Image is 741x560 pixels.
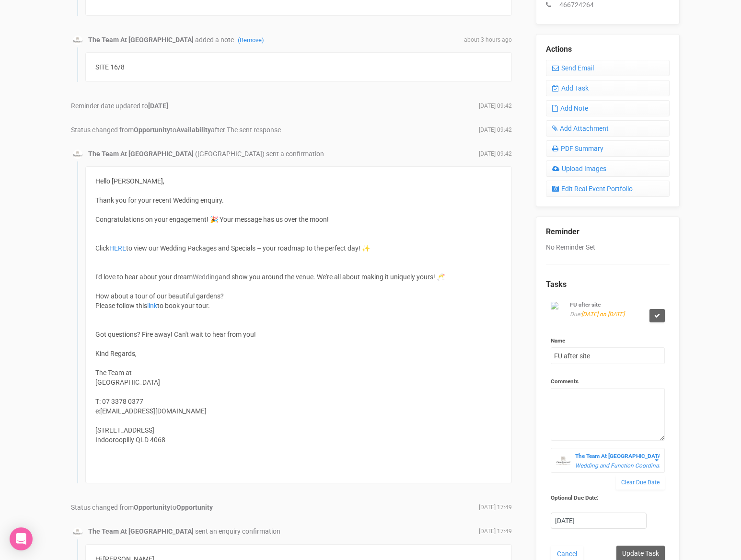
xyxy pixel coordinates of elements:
span: How about a tour of our beautiful gardens? [95,292,224,300]
span: [DATE] 09:42 [479,102,512,110]
img: BGLogo.jpg [556,454,570,468]
a: HERE [109,244,126,252]
span: ([GEOGRAPHIC_DATA]) sent a confirmation [195,150,324,158]
span: Status changed from to after The sent response [71,126,281,134]
div: Hello [PERSON_NAME], Thank you for your recent Wedding enquiry. [95,176,502,224]
a: PDF Summary [546,140,670,157]
em: Due: [570,311,625,318]
strong: The Team At [GEOGRAPHIC_DATA] [88,36,194,44]
span: [DATE] 17:49 [479,527,512,536]
label: Name [551,337,665,345]
span: Wedding [193,273,219,281]
em: Wedding and Function Coordinator [575,462,666,469]
div: Open Intercom Messenger [10,527,33,550]
b: [DATE] [148,102,168,110]
span: [DATE] on [DATE] [581,311,625,318]
div: [DATE] [551,513,646,529]
a: Add Task [546,80,670,96]
span: [DATE] 17:49 [479,503,512,512]
span: I'd love to hear about your dream [95,273,193,281]
span: sent an enquiry confirmation [195,527,280,535]
a: Send Email [546,60,670,76]
img: BGLogo.jpg [73,149,82,159]
small: FU after site [570,301,601,308]
span: added a note [195,36,264,44]
img: BGLogo.jpg [73,527,82,537]
a: (Remove) [238,36,264,44]
span: and show you around the venue. We're all about making it uniquely yours! 🥂 [219,273,445,281]
legend: Tasks [546,279,670,290]
label: Comments [551,377,665,386]
a: Clear Due Date [616,475,665,490]
span: to view our Wedding Packages and Specials – your roadmap to the perfect day! ✨ [126,244,370,252]
a: Add Note [546,100,670,116]
strong: Opportunity [134,503,170,511]
div: SITE 16/8 [85,52,512,82]
label: Optional Due Date: [551,494,647,502]
span: Please follow this [95,302,147,309]
span: [DATE] 09:42 [479,150,512,158]
strong: Opportunity [134,126,170,134]
a: link [147,302,157,309]
a: Edit Real Event Portfolio [546,181,670,197]
a: Upload Images [546,160,670,177]
strong: Opportunity [176,503,213,511]
button: The Team At [GEOGRAPHIC_DATA] Wedding and Function Coordinator [551,448,665,473]
span: about 3 hours ago [464,36,512,44]
strong: The Team At [GEOGRAPHIC_DATA] [88,150,194,158]
strong: The Team At [GEOGRAPHIC_DATA] [88,527,194,535]
span: Status changed from to [71,503,213,511]
legend: Reminder [546,227,670,238]
span: Got questions? Fire away! Can't wait to hear from you! [95,331,256,338]
legend: Actions [546,44,670,55]
div: Kind Regards, The Team at [GEOGRAPHIC_DATA] T: 07 3378 0377 e:[EMAIL_ADDRESS][DOMAIN_NAME] [STREE... [95,349,502,473]
strong: The Team At [GEOGRAPHIC_DATA] [575,453,663,459]
span: to book your tour. [157,302,210,309]
span: Reminder date updated to [71,102,168,110]
strong: Availability [176,126,211,134]
span: Click [95,244,109,252]
img: BGLogo.jpg [73,35,82,45]
span: [DATE] 09:42 [479,126,512,134]
img: watch.png [551,302,565,309]
a: Add Attachment [546,120,670,137]
span: Congratulations on your engagement! 🎉 Your message has us over the moon! [95,216,329,223]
